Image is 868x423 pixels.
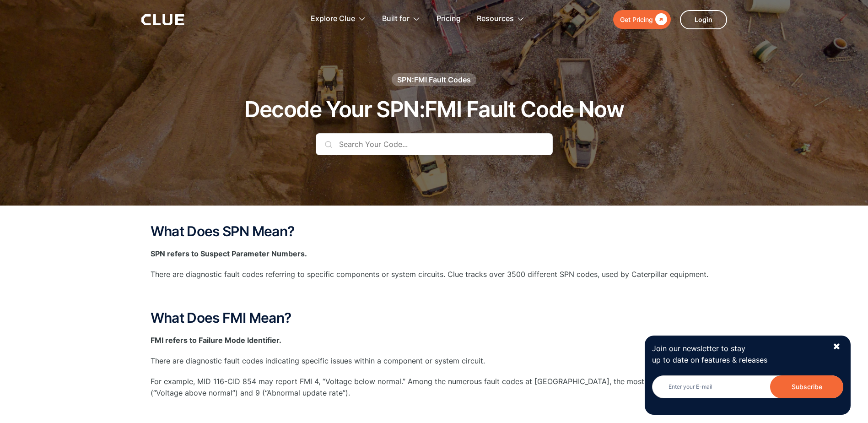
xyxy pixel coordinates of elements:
[770,375,843,398] input: Subscribe
[311,5,366,33] div: Explore Clue
[652,375,843,398] input: Enter your E-mail
[151,310,718,325] h2: What Does FMI Mean?
[652,343,824,366] p: Join our newsletter to stay up to date on features & releases
[151,269,718,280] p: There are diagnostic fault codes referring to specific components or system circuits. Clue tracks...
[382,5,421,33] div: Built for
[151,355,718,367] p: There are diagnostic fault codes indicating specific issues within a component or system circuit.
[477,5,525,33] div: Resources
[151,290,718,301] p: ‍
[151,408,718,420] p: ‍
[151,376,718,399] p: For example, MID 116-CID 854 may report FMI 4, “Voltage below normal.” Among the numerous fault c...
[316,133,553,155] input: Search Your Code...
[680,10,727,29] a: Login
[311,5,355,33] div: Explore Clue
[397,75,471,85] div: SPN:FMI Fault Codes
[653,14,667,25] div: 
[151,224,718,239] h2: What Does SPN Mean?
[382,5,410,33] div: Built for
[151,336,281,345] strong: FMI refers to Failure Mode Identifier.
[477,5,514,33] div: Resources
[620,14,653,25] div: Get Pricing
[437,5,461,33] a: Pricing
[244,98,624,122] h1: Decode Your SPN:FMI Fault Code Now
[151,249,307,258] strong: SPN refers to Suspect Parameter Numbers.
[613,10,671,29] a: Get Pricing
[833,341,841,352] div: ✖
[652,375,843,407] form: Newsletter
